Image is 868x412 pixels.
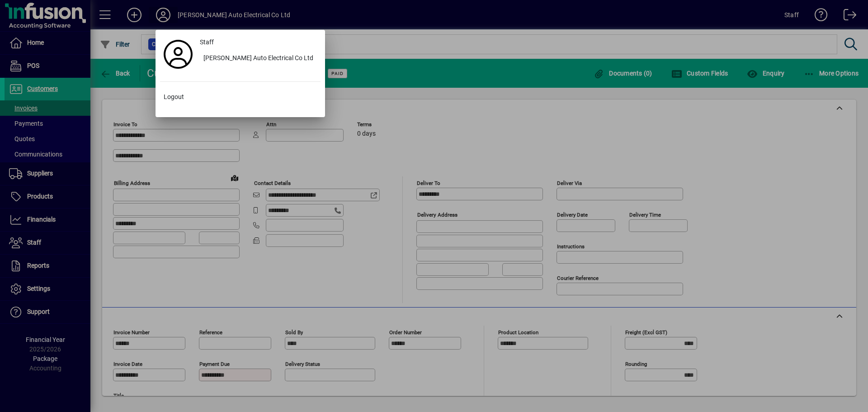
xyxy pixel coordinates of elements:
button: Logout [160,89,321,105]
a: Staff [196,34,321,51]
a: Profile [160,46,196,62]
span: Logout [164,92,184,102]
span: Staff [200,38,214,47]
button: [PERSON_NAME] Auto Electrical Co Ltd [196,51,321,67]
